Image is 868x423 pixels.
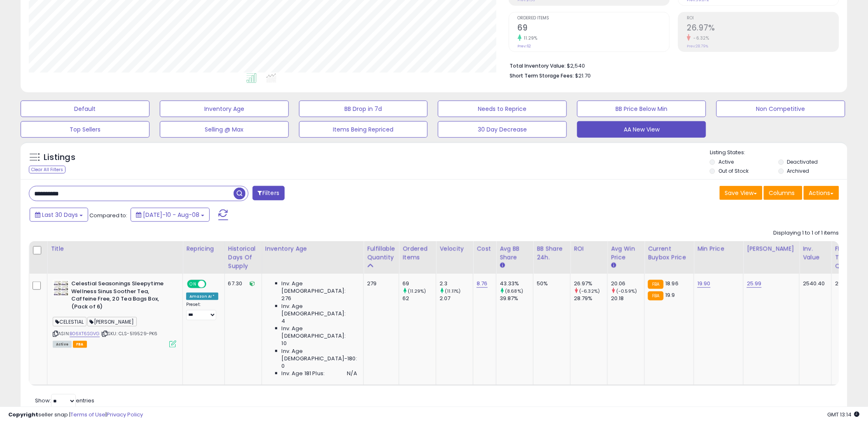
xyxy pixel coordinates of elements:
h2: 26.97% [687,23,839,34]
span: Inv. Age [DEMOGRAPHIC_DATA]: [282,325,357,340]
p: Listing States: [710,149,847,157]
div: Amazon AI * [186,293,218,300]
div: Inventory Age [265,244,360,253]
a: Privacy Policy [107,411,143,418]
div: Clear All Filters [29,166,66,174]
span: Last 30 Days [42,211,78,219]
h2: 69 [518,23,669,34]
span: $21.70 [576,72,591,80]
button: BB Drop in 7d [299,101,428,117]
div: Current Buybox Price [648,244,690,262]
div: Inv. value [803,244,828,262]
a: 25.99 [747,280,762,288]
span: | SKU: CLS-519529-PK6 [101,330,158,337]
span: Inv. Age [DEMOGRAPHIC_DATA]: [282,303,357,317]
b: Celestial Seasonings Sleepytime Wellness Sinus Soother Tea, Caffeine Free, 20 Tea Bags Box, (Pack... [71,280,171,313]
small: (-6.32%) [579,288,600,294]
span: Ordered Items [518,16,669,21]
button: AA New View [577,121,706,138]
small: Avg Win Price. [611,262,616,269]
button: Non Competitive [716,101,845,117]
div: 50% [537,280,564,287]
span: OFF [205,281,218,288]
span: CELESTIAL [53,317,87,327]
button: BB Price Below Min [577,101,706,117]
div: 290 [835,280,848,287]
button: 30 Day Decrease [438,121,567,138]
small: Avg BB Share. [500,262,505,269]
div: Preset: [186,302,218,320]
label: Deactivated [787,158,818,165]
span: [PERSON_NAME] [87,317,137,327]
span: 276 [282,295,291,302]
div: 62 [402,295,436,302]
span: 2025-09-9 13:14 GMT [828,411,860,418]
small: (8.68%) [505,288,523,294]
button: Needs to Reprice [438,101,567,117]
button: [DATE]-10 - Aug-08 [131,208,210,222]
div: ROI [574,244,604,253]
button: Last 30 Days [30,208,88,222]
button: Filters [253,186,285,200]
a: 19.90 [697,280,711,288]
div: ASIN: [53,280,176,347]
div: 69 [402,280,436,287]
div: Cost [477,244,493,253]
div: Avg Win Price [611,244,641,262]
span: Show: entries [35,397,94,405]
img: 51q0gRccwQL._SL40_.jpg [53,280,69,296]
div: 20.06 [611,280,644,287]
div: Displaying 1 to 1 of 1 items [774,229,839,237]
span: N/A [347,370,357,377]
div: 20.18 [611,295,644,302]
div: FBA Total Qty [835,244,851,270]
button: Save View [720,186,763,200]
div: Velocity [440,244,470,253]
button: Default [21,101,150,117]
span: 19.9 [666,291,676,299]
h5: Listings [44,152,75,163]
span: All listings currently available for purchase on Amazon [53,341,72,348]
small: FBA [648,280,663,289]
button: Inventory Age [160,101,289,117]
span: 4 [282,317,285,325]
button: Selling @ Max [160,121,289,138]
button: Items Being Repriced [299,121,428,138]
span: 10 [282,340,287,347]
b: Short Term Storage Fees: [510,72,574,79]
div: 43.33% [500,280,533,287]
div: 28.79% [574,295,607,302]
strong: Copyright [8,411,38,418]
div: 2540.40 [803,280,825,287]
span: Inv. Age [DEMOGRAPHIC_DATA]: [282,280,357,295]
span: 0 [282,362,285,370]
small: (11.11%) [445,288,461,294]
small: 11.29% [522,35,538,41]
small: FBA [648,291,663,301]
label: Out of Stock [718,167,749,174]
small: (11.29%) [408,288,426,294]
div: Historical Days Of Supply [228,244,258,270]
div: 279 [367,280,393,287]
span: Inv. Age 181 Plus: [282,370,325,377]
div: 26.97% [574,280,607,287]
div: Ordered Items [402,244,433,262]
a: 8.76 [477,280,488,288]
div: Avg BB Share [500,244,530,262]
small: Prev: 28.79% [687,44,709,49]
div: 39.87% [500,295,533,302]
div: BB Share 24h. [537,244,567,262]
span: 18.96 [666,280,679,287]
div: Min Price [697,244,740,253]
button: Top Sellers [21,121,150,138]
div: Repricing [186,244,221,253]
div: Fulfillable Quantity [367,244,395,262]
span: ROI [687,16,839,21]
div: 2.07 [440,295,473,302]
button: Columns [764,186,802,200]
b: Total Inventory Value: [510,62,566,69]
label: Archived [787,167,810,174]
button: Actions [804,186,839,200]
a: B06XT6SGVG [70,330,100,337]
div: 67.30 [228,280,255,287]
